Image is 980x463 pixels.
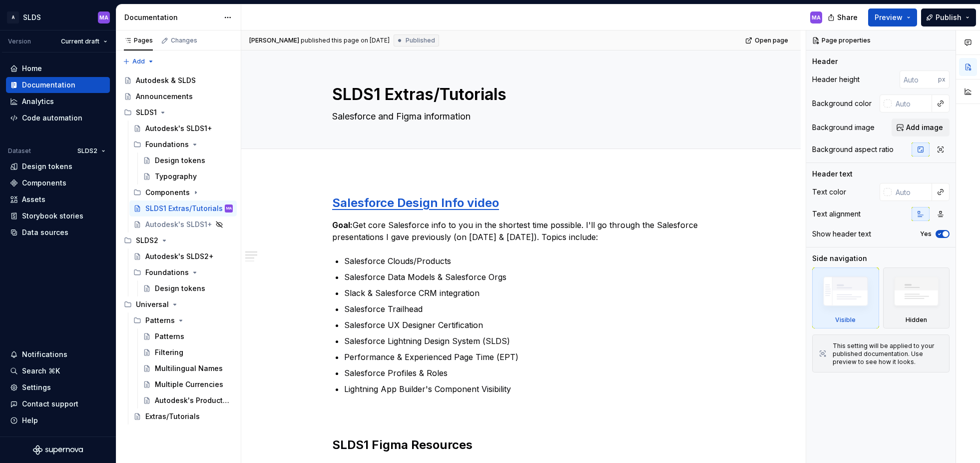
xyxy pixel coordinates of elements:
a: Multilingual Names [139,360,237,376]
div: Dataset [8,147,31,155]
a: Patterns [139,328,237,344]
div: SLDS1 Extras/Tutorials [145,203,223,213]
div: Background aspect ratio [812,144,894,154]
input: Auto [892,94,932,112]
p: Performance & Experienced Page Time (EPT) [344,351,710,363]
div: Assets [22,194,45,204]
button: Contact support [6,396,110,412]
div: Settings [22,382,51,392]
a: Autodesk's SLDS1+ [129,120,237,136]
div: Data sources [22,227,68,237]
span: Add image [906,122,943,132]
a: Salesforce Design Info video [332,195,499,210]
textarea: Salesforce and Figma information [330,108,708,124]
a: Components [6,175,110,191]
div: Search ⌘K [22,366,60,376]
div: SLDS2 [120,232,237,248]
div: Components [129,184,237,200]
button: Share [823,8,864,26]
button: Help [6,412,110,428]
div: Hidden [883,267,950,328]
div: Announcements [136,91,193,101]
a: Design tokens [139,152,237,168]
div: Universal [136,299,169,309]
div: Documentation [124,12,219,22]
button: Add [120,54,157,68]
h2: SLDS1 Figma Resources [332,437,710,453]
div: Changes [171,36,197,44]
span: Share [837,12,858,22]
p: Salesforce Clouds/Products [344,255,710,267]
div: Visible [812,267,879,328]
label: Yes [920,230,932,238]
div: Typography [155,171,197,181]
a: Analytics [6,93,110,109]
a: Autodesk's SLDS2+ [129,248,237,264]
svg: Supernova Logo [33,445,83,455]
span: Published [406,36,435,44]
a: Autodesk's Product Icons & Salesforce [139,392,237,408]
div: Header text [812,169,853,179]
div: Foundations [145,267,189,277]
div: Patterns [155,331,184,341]
a: Multiple Currencies [139,376,237,392]
div: Components [145,187,190,197]
button: ASLDSMA [2,6,114,28]
div: Foundations [145,139,189,149]
div: Visible [835,316,856,324]
input: Auto [900,70,938,88]
div: Text color [812,187,846,197]
span: Open page [755,36,788,44]
div: Side navigation [812,253,867,263]
p: Salesforce Data Models & Salesforce Orgs [344,271,710,283]
div: This setting will be applied to your published documentation. Use preview to see how it looks. [833,342,943,366]
div: Autodesk's SLDS1+ [145,123,212,133]
a: Extras/Tutorials [129,408,237,424]
a: Home [6,60,110,76]
div: Documentation [22,80,75,90]
button: SLDS2 [73,144,110,158]
div: A [7,11,19,23]
div: Background image [812,122,875,132]
div: SLDS2 [136,235,158,245]
div: Autodesk & SLDS [136,75,196,85]
div: Version [8,37,31,45]
div: Header height [812,74,860,84]
div: published this page on [DATE] [301,36,390,44]
div: Code automation [22,113,82,123]
button: Notifications [6,346,110,362]
div: Components [22,178,66,188]
div: Autodesk's Product Icons & Salesforce [155,395,231,405]
div: SLDS1 [136,107,157,117]
button: Search ⌘K [6,363,110,379]
a: Data sources [6,224,110,240]
div: Help [22,415,38,425]
button: Add image [892,118,950,136]
div: Design tokens [155,155,205,165]
div: Multiple Currencies [155,379,223,389]
a: Autodesk's SLDS1+ [129,216,237,232]
a: Design tokens [6,158,110,174]
p: Lightning App Builder's Component Visibility [344,383,710,395]
a: Assets [6,191,110,207]
input: Auto [892,183,932,201]
button: Publish [921,8,976,26]
div: Header [812,56,838,66]
div: Notifications [22,349,67,359]
div: Contact support [22,399,78,409]
div: Filtering [155,347,183,357]
div: Background color [812,98,872,108]
div: Design tokens [155,283,205,293]
a: Open page [742,33,793,47]
p: Salesforce Trailhead [344,303,710,315]
p: px [938,75,946,83]
div: MA [99,13,108,21]
div: Storybook stories [22,211,83,221]
span: SLDS2 [77,147,97,155]
div: Universal [120,296,237,312]
a: SLDS1 Extras/TutorialsMA [129,200,237,216]
div: MA [812,13,821,21]
div: SLDS [23,12,41,22]
p: Slack & Salesforce CRM integration [344,287,710,299]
